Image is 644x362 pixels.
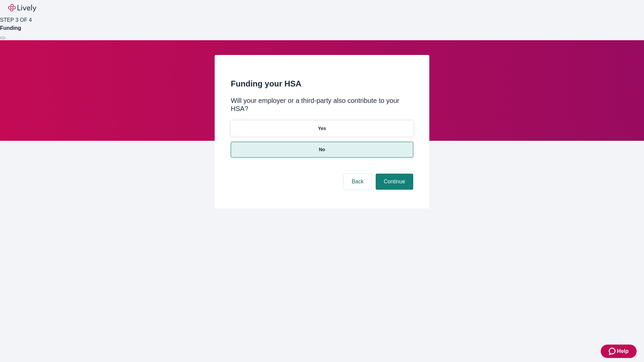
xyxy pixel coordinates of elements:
[601,345,637,358] button: Zendesk support iconHelp
[609,347,617,355] svg: Zendesk support icon
[8,4,36,12] img: Lively
[231,142,413,158] button: No
[231,97,413,113] div: Will your employer or a third-party also contribute to your HSA?
[376,174,413,190] button: Continue
[231,121,413,136] button: Yes
[343,174,372,190] button: Back
[231,78,413,90] h2: Funding your HSA
[319,146,325,153] p: No
[617,347,629,355] span: Help
[318,125,326,132] p: Yes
